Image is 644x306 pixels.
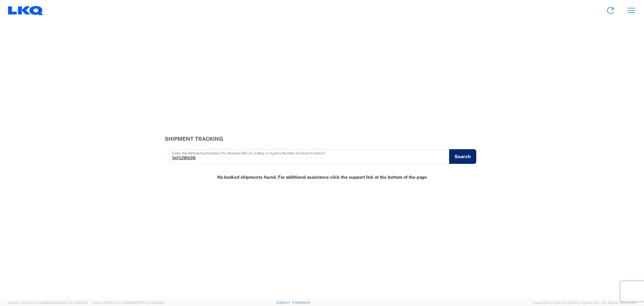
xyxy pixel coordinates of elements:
[92,301,165,305] span: Client: 2025.17.0-5dd568f
[161,171,483,184] div: No booked shipments found. For additional assistance click the support link at the bottom of the ...
[8,301,89,305] span: Server: 2025.17.0-16a969492de
[137,301,165,305] span: [DATE] 08:44:20
[276,300,293,304] a: Support
[293,300,310,304] a: Feedback
[62,301,89,305] span: [DATE] 09:51:12
[165,136,480,142] h3: Shipment Tracking
[533,300,636,306] span: Copyright © [DATE]-[DATE] Agistix Inc., All Rights Reserved
[449,149,476,164] button: Search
